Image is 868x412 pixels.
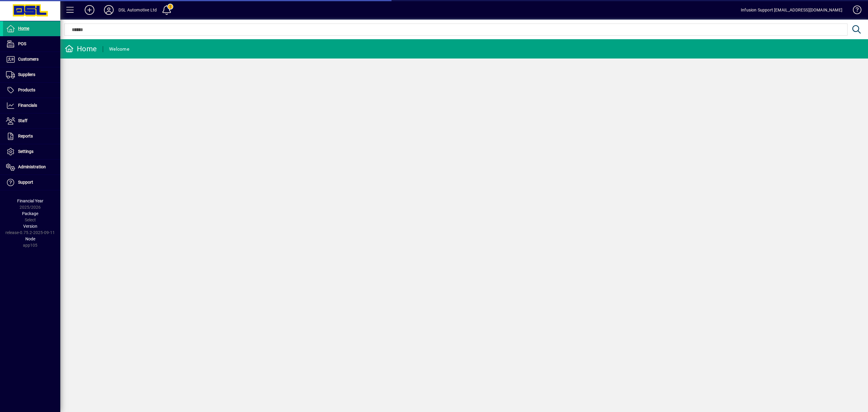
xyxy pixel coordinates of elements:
[18,149,33,154] span: Settings
[3,67,60,82] a: Suppliers
[17,198,43,203] span: Financial Year
[18,103,37,108] span: Financials
[18,164,46,169] span: Administration
[18,26,29,31] span: Home
[99,5,118,15] button: Profile
[3,52,60,67] a: Customers
[18,118,27,123] span: Staff
[80,5,99,15] button: Add
[848,1,860,21] a: Knowledge Base
[741,5,842,15] div: Infusion Support [EMAIL_ADDRESS][DOMAIN_NAME]
[118,5,157,15] div: DSL Automotive Ltd
[3,144,60,159] a: Settings
[18,72,35,77] span: Suppliers
[65,44,97,54] div: Home
[18,180,33,185] span: Support
[3,98,60,113] a: Financials
[3,175,60,190] a: Support
[23,224,37,229] span: Version
[3,83,60,98] a: Products
[3,129,60,144] a: Reports
[109,44,129,54] div: Welcome
[3,36,60,52] a: POS
[3,160,60,175] a: Administration
[3,113,60,128] a: Staff
[18,87,35,92] span: Products
[25,236,35,241] span: Node
[18,134,33,138] span: Reports
[18,41,26,46] span: POS
[18,57,39,62] span: Customers
[22,211,38,216] span: Package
